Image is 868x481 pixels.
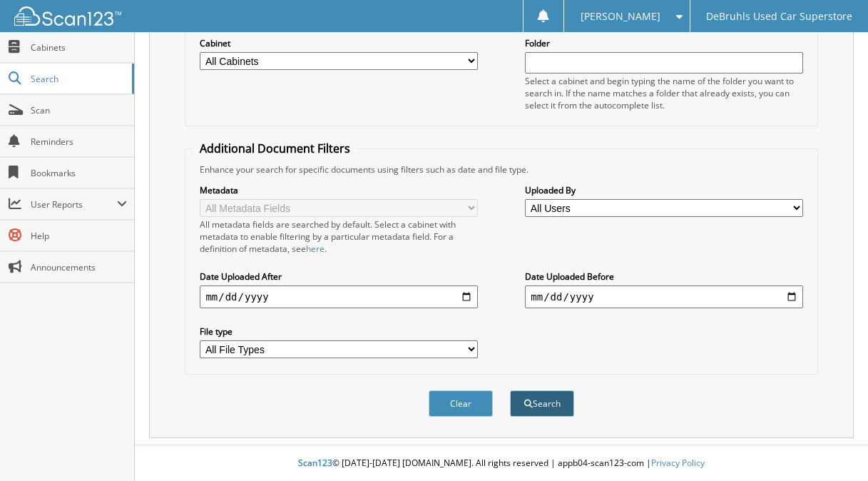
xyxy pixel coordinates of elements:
[200,218,477,255] div: All metadata fields are searched by default. Select a cabinet with metadata to enable filtering b...
[31,261,127,273] span: Announcements
[525,285,802,308] input: end
[510,390,574,417] button: Search
[525,75,802,111] div: Select a cabinet and begin typing the name of the folder you want to search in. If the name match...
[525,270,802,283] label: Date Uploaded Before
[651,457,705,469] a: Privacy Policy
[306,243,325,255] a: here
[31,230,127,242] span: Help
[200,285,477,308] input: start
[200,184,477,196] label: Metadata
[14,6,121,26] img: scan123-logo-white.svg
[193,163,810,176] div: Enhance your search for specific documents using filters such as date and file type.
[200,37,477,49] label: Cabinet
[193,141,357,156] legend: Additional Document Filters
[31,104,127,116] span: Scan
[298,457,332,469] span: Scan123
[31,73,125,85] span: Search
[525,37,802,49] label: Folder
[200,270,477,283] label: Date Uploaded After
[581,12,660,21] span: [PERSON_NAME]
[706,12,852,21] span: DeBruhls Used Car Superstore
[31,136,127,148] span: Reminders
[429,390,493,417] button: Clear
[31,167,127,179] span: Bookmarks
[200,325,477,338] label: File type
[31,198,117,211] span: User Reports
[525,184,802,196] label: Uploaded By
[135,446,868,481] div: © [DATE]-[DATE] [DOMAIN_NAME]. All rights reserved | appb04-scan123-com |
[31,41,127,54] span: Cabinets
